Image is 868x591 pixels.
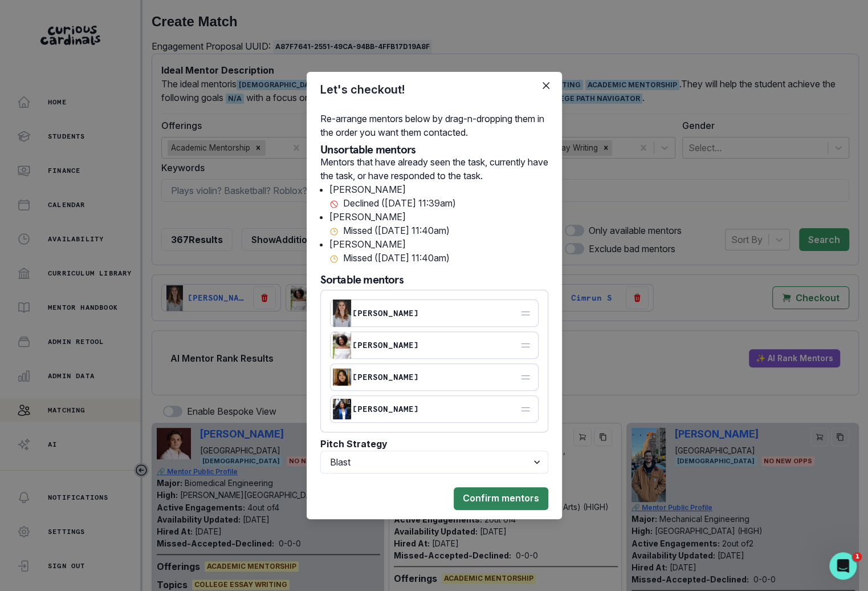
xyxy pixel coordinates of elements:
li: [PERSON_NAME] [329,237,548,265]
img: Picture of Ericka Familia [333,331,351,359]
span: 1 [853,552,862,561]
button: Close [537,76,555,95]
iframe: Intercom live chat [829,552,857,580]
img: Picture of Cimrun Srivastava [333,399,351,419]
p: Sortable mentors [320,274,548,290]
p: [PERSON_NAME] [352,341,419,350]
li: [PERSON_NAME] [329,183,548,210]
div: Picture of Cimrun Srivastava[PERSON_NAME] [330,395,539,423]
p: Re-arrange mentors below by drag-n-dropping them in the order you want them contacted. [320,112,548,144]
li: Missed ( [DATE] 11:40am ) [329,224,548,237]
p: Mentors that have already seen the task, currently have the task, or have responded to the task. [320,155,548,183]
div: Picture of Ursula Horn[PERSON_NAME] [330,299,539,327]
img: Picture of Ursula Horn [333,299,351,327]
p: Pitch Strategy [320,437,548,451]
div: Picture of Joanne Wu[PERSON_NAME] [330,363,539,391]
div: Picture of Ericka Familia[PERSON_NAME] [330,331,539,359]
p: [PERSON_NAME] [352,373,419,382]
li: Declined ( [DATE] 11:39am ) [329,196,548,210]
img: Picture of Joanne Wu [333,369,351,386]
p: [PERSON_NAME] [352,404,419,414]
p: Unsortable mentors [320,144,548,155]
button: Confirm mentors [454,487,548,510]
li: Missed ( [DATE] 11:40am ) [329,251,548,265]
p: [PERSON_NAME] [352,309,419,318]
header: Let's checkout! [307,72,562,107]
li: [PERSON_NAME] [329,210,548,237]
